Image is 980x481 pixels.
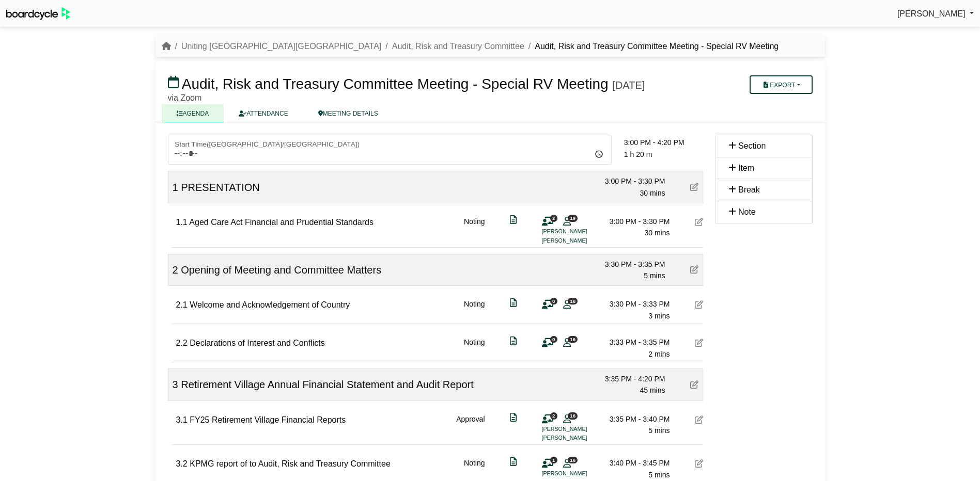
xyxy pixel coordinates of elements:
li: [PERSON_NAME] [542,434,619,442]
span: Section [738,141,766,150]
span: Note [738,207,756,216]
div: 3:00 PM - 4:20 PM [624,137,703,148]
span: 0 [550,298,557,304]
div: Noting [464,298,485,322]
span: 5 mins [644,271,665,280]
span: KPMG report of to Audit, Risk and Treasury Committee [190,459,391,468]
span: 5 mins [648,471,670,479]
img: BoardcycleBlackGreen-aaafeed430059cb809a45853b8cf6d952af9d84e6e89e1f1685b34bfd5cb7d64.svg [6,7,70,20]
button: Export [750,75,812,94]
div: 3:33 PM - 3:35 PM [598,336,670,348]
div: 3:00 PM - 3:30 PM [593,175,665,187]
div: Noting [464,457,485,480]
div: 3:40 PM - 3:45 PM [598,457,670,469]
span: 3.2 [176,459,188,468]
div: 3:00 PM - 3:30 PM [598,216,670,227]
nav: breadcrumb [162,40,779,53]
span: Opening of Meeting and Committee Matters [181,264,381,276]
span: 16 [568,336,578,343]
span: Aged Care Act Financial and Prudential Standards [189,218,374,227]
span: 45 mins [640,386,665,394]
span: [PERSON_NAME] [897,9,966,18]
span: Retirement Village Annual Financial Statement and Audit Report [181,379,474,390]
span: PRESENTATION [181,182,260,193]
span: Audit, Risk and Treasury Committee Meeting - Special RV Meeting [182,76,609,92]
li: [PERSON_NAME] [542,425,619,434]
span: 1 [550,457,557,463]
a: Audit, Risk and Treasury Committee [392,42,524,51]
span: 16 [568,412,578,419]
div: Noting [464,216,485,245]
span: 0 [550,336,557,343]
span: 5 mins [648,426,670,435]
li: [PERSON_NAME] [542,227,619,236]
a: ATTENDANCE [224,104,303,122]
span: 3 mins [648,312,670,320]
div: 3:35 PM - 4:20 PM [593,373,665,384]
span: 1 [173,182,178,193]
span: 2 [550,215,557,221]
span: 16 [568,457,578,463]
span: 3.1 [176,415,188,424]
span: Welcome and Acknowledgement of Country [190,300,350,309]
li: Audit, Risk and Treasury Committee Meeting - Special RV Meeting [524,40,779,53]
span: Declarations of Interest and Conflicts [190,339,324,347]
span: 30 mins [640,189,665,197]
span: 16 [568,298,578,304]
div: Noting [464,336,485,360]
span: via Zoom [168,93,202,102]
li: [PERSON_NAME] [542,236,619,245]
div: [DATE] [612,79,645,91]
div: 3:30 PM - 3:35 PM [593,259,665,270]
span: FY25 Retirement Village Financial Reports [190,415,346,424]
a: AGENDA [162,104,224,122]
span: Break [738,185,760,194]
span: 30 mins [644,229,670,237]
span: 2 mins [648,350,670,358]
a: Uniting [GEOGRAPHIC_DATA][GEOGRAPHIC_DATA] [181,42,381,51]
span: 2.1 [176,300,188,309]
div: 3:30 PM - 3:33 PM [598,298,670,310]
span: 19 [568,215,578,221]
span: 2 [173,264,178,276]
span: 3 [173,379,178,390]
div: Approval [456,413,485,443]
a: MEETING DETAILS [303,104,393,122]
a: [PERSON_NAME] [897,7,974,21]
span: Item [738,164,754,172]
div: 3:35 PM - 3:40 PM [598,413,670,425]
li: [PERSON_NAME] [542,469,619,478]
span: 1 h 20 m [624,150,652,158]
span: 2 [550,412,557,419]
span: 1.1 [176,218,188,227]
span: 2.2 [176,339,188,347]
